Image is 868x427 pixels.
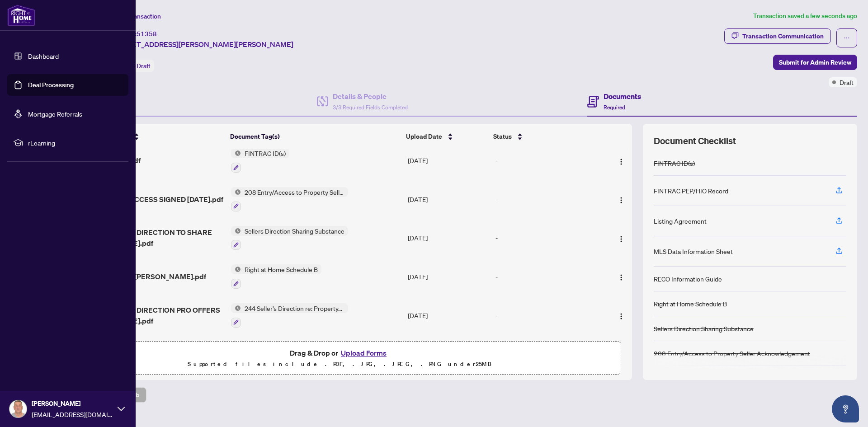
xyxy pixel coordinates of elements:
[231,148,241,158] img: Status Icon
[241,264,321,274] span: Right at Home Schedule B
[493,131,512,141] span: Status
[241,303,348,313] span: 244 Seller’s Direction re: Property/Offers
[614,153,628,168] button: Logo
[58,342,621,375] span: Drag & Drop orUpload FormsSupported files include .PDF, .JPG, .JPEG, .PNG under25MB
[241,148,289,158] span: FINTRAC ID(s)
[28,138,122,148] span: rLearning
[654,135,736,147] span: Document Checklist
[753,11,857,21] article: Transaction saved a few seconds ago
[85,124,226,149] th: (6) File Name
[241,187,348,197] span: 208 Entry/Access to Property Seller Acknowledgement
[28,110,82,118] a: Mortgage Referrals
[404,219,492,258] td: [DATE]
[406,131,442,141] span: Upload Date
[495,155,598,165] div: -
[654,274,722,284] div: RECO Information Guide
[64,359,615,370] p: Supported files include .PDF, .JPG, .JPEG, .PNG under 25 MB
[773,55,857,70] button: Submit for Admin Review
[495,233,598,243] div: -
[231,187,241,197] img: Status Icon
[231,303,348,328] button: Status Icon244 Seller’s Direction re: Property/Offers
[89,227,223,249] span: 209 SELLERS DIRECTION TO SHARE SIGNED [DATE].pdf
[654,246,733,256] div: MLS Data Information Sheet
[490,124,599,149] th: Status
[654,158,695,168] div: FINTRAC ID(s)
[32,399,113,408] span: [PERSON_NAME]
[654,216,707,226] div: Listing Agreement
[231,226,348,250] button: Status IconSellers Direction Sharing Substance
[495,194,598,204] div: -
[844,35,850,41] span: ellipsis
[338,347,389,359] button: Upload Forms
[231,187,348,211] button: Status Icon208 Entry/Access to Property Seller Acknowledgement
[226,124,403,149] th: Document Tag(s)
[614,192,628,206] button: Logo
[333,104,408,111] span: 3/3 Required Fields Completed
[404,296,492,335] td: [DATE]
[137,30,157,38] span: 51358
[333,91,408,102] h4: Details & People
[618,235,625,243] img: Logo
[231,148,289,173] button: Status IconFINTRAC ID(s)
[614,269,628,284] button: Logo
[614,230,628,245] button: Logo
[402,124,490,149] th: Upload Date
[618,313,625,320] img: Logo
[779,55,851,70] span: Submit for Admin Review
[89,305,223,326] span: 224 SELLERS DIRECTION PRO OFFERS SIGNED [DATE].pdf
[618,197,625,204] img: Logo
[404,257,492,296] td: [DATE]
[495,272,598,282] div: -
[89,271,206,282] span: SCHEDULE B [PERSON_NAME].pdf
[654,348,810,358] div: 208 Entry/Access to Property Seller Acknowledgement
[832,395,859,422] button: Open asap
[9,400,27,418] img: Profile Icon
[231,264,241,274] img: Status Icon
[654,299,727,309] div: Right at Home Schedule B
[28,52,59,60] a: Dashboard
[137,62,151,70] span: Draft
[28,81,74,89] a: Deal Processing
[404,335,492,374] td: [DATE]
[604,104,625,111] span: Required
[604,91,641,102] h4: Documents
[618,274,625,281] img: Logo
[404,141,492,180] td: [DATE]
[231,226,241,236] img: Status Icon
[618,158,625,165] img: Logo
[654,186,728,196] div: FINTRAC PEP/HIO Record
[290,347,389,359] span: Drag & Drop or
[241,226,348,236] span: Sellers Direction Sharing Substance
[495,310,598,320] div: -
[112,39,293,50] span: [STREET_ADDRESS][PERSON_NAME][PERSON_NAME]
[89,194,223,205] span: 208 ENTRY ACCESS SIGNED [DATE].pdf
[404,180,492,219] td: [DATE]
[113,12,161,20] span: View Transaction
[7,5,35,26] img: logo
[654,324,754,333] div: Sellers Direction Sharing Substance
[32,409,113,419] span: [EMAIL_ADDRESS][DOMAIN_NAME]
[231,303,241,313] img: Status Icon
[231,264,321,289] button: Status IconRight at Home Schedule B
[840,77,854,87] span: Draft
[724,28,831,44] button: Transaction Communication
[614,308,628,323] button: Logo
[742,29,824,43] div: Transaction Communication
